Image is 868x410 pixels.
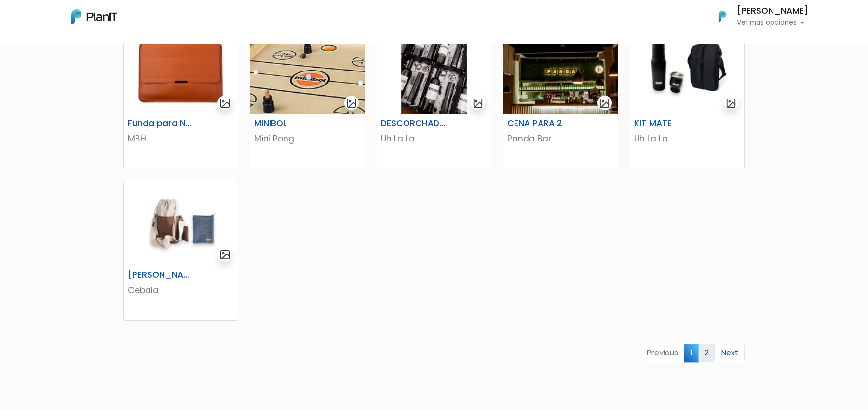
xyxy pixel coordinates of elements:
a: Next [715,344,745,362]
img: thumb_WhatsApp_Image_2025-08-06_at_12.43.13__12_.jpeg [124,29,238,114]
p: Uh La La [634,132,740,145]
img: PlanIt Logo [712,6,733,27]
h6: MINIBOL [248,118,327,128]
img: thumb_Dise%C3%B1o_sin_t%C3%ADtulo_-_2024-12-10T101138.861.png [377,29,491,114]
a: gallery-light Funda para Notebook Nomad MBH [123,29,238,169]
a: 2 [698,344,715,362]
img: thumb_thumb_9209972E-E399-434D-BEEF-F65B94FC7BA6_1_201_a.jpeg [503,29,617,114]
p: MBH [128,132,234,145]
img: gallery-light [726,98,737,109]
img: thumb_WhatsApp_Image_2021-09-24_at_09.48.56portada.jpeg [250,29,364,114]
img: thumb_image-Photoroom__19_.jpg [124,181,238,266]
h6: KIT MATE [628,118,707,128]
img: gallery-light [219,98,231,109]
a: gallery-light [PERSON_NAME] + YERBERO Cebala [123,181,238,321]
img: gallery-light [599,98,610,109]
h6: CENA PARA 2 [502,118,580,128]
img: gallery-light [473,98,484,109]
h6: DESCORCHADOR + VINO [375,118,454,128]
p: Ver más opciones [737,19,808,26]
img: PlanIt Logo [71,9,117,24]
img: thumb_99BBCD63-EF96-4B08-BE7C-73DB5A7664DF.jpeg [630,29,744,114]
p: Mini Pong [254,132,360,145]
h6: Funda para Notebook Nomad [122,118,201,128]
h6: [PERSON_NAME] + YERBERO [122,270,201,280]
button: PlanIt Logo [PERSON_NAME] Ver más opciones [706,4,808,29]
a: gallery-light CENA PARA 2 Panda Bar [503,29,618,169]
a: gallery-light KIT MATE Uh La La [630,29,745,169]
p: Cebala [128,284,234,297]
p: Panda Bar [507,132,613,145]
a: gallery-light DESCORCHADOR + VINO Uh La La [377,29,491,169]
p: Uh La La [381,132,487,145]
h6: [PERSON_NAME] [737,7,808,15]
span: 1 [684,344,699,362]
img: gallery-light [346,98,357,109]
div: ¿Necesitás ayuda? [50,9,139,28]
img: gallery-light [219,249,231,260]
a: gallery-light MINIBOL Mini Pong [250,29,365,169]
